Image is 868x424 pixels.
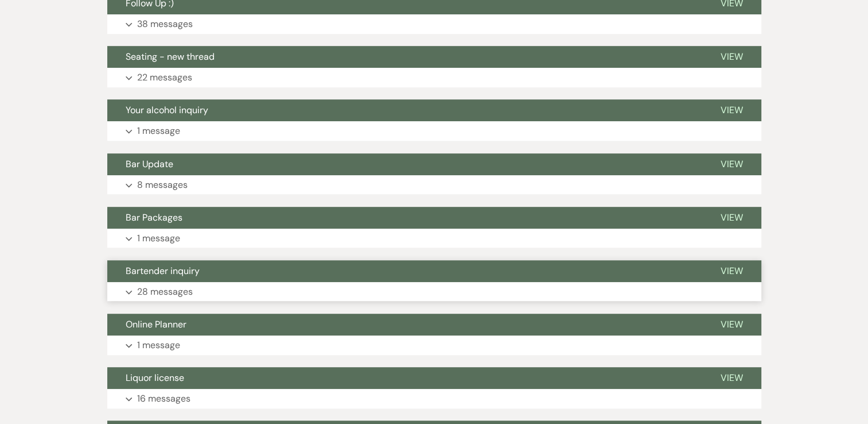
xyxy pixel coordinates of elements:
[137,284,193,299] p: 28 messages
[137,17,193,32] p: 38 messages
[702,207,761,229] button: View
[721,158,743,170] span: View
[702,46,761,68] button: View
[126,318,186,330] span: Online Planner
[137,338,180,353] p: 1 message
[107,207,702,229] button: Bar Packages
[137,231,180,246] p: 1 message
[721,211,743,223] span: View
[137,178,188,192] p: 8 messages
[107,175,761,195] button: 8 messages
[137,70,192,85] p: 22 messages
[721,51,743,63] span: View
[107,46,702,68] button: Seating - new thread
[721,318,743,330] span: View
[721,104,743,116] span: View
[126,158,173,170] span: Bar Update
[126,372,184,384] span: Liquor license
[126,211,182,223] span: Bar Packages
[702,99,761,121] button: View
[107,153,702,175] button: Bar Update
[721,265,743,277] span: View
[107,68,761,87] button: 22 messages
[126,51,215,63] span: Seating - new thread
[702,314,761,336] button: View
[137,124,180,138] p: 1 message
[107,314,702,336] button: Online Planner
[137,391,190,406] p: 16 messages
[107,367,702,389] button: Liquor license
[107,99,702,121] button: Your alcohol inquiry
[107,389,761,408] button: 16 messages
[107,14,761,34] button: 38 messages
[702,367,761,389] button: View
[107,260,702,282] button: Bartender inquiry
[107,336,761,355] button: 1 message
[107,282,761,302] button: 28 messages
[702,260,761,282] button: View
[721,372,743,384] span: View
[126,265,200,277] span: Bartender inquiry
[702,153,761,175] button: View
[126,104,208,116] span: Your alcohol inquiry
[107,121,761,141] button: 1 message
[107,229,761,248] button: 1 message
